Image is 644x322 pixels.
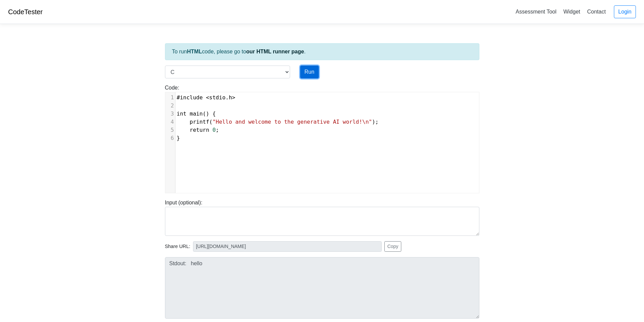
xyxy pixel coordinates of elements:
[160,199,484,236] div: Input (optional):
[177,94,236,101] span: .
[232,94,235,101] span: >
[165,126,175,134] div: 5
[165,243,190,250] span: Share URL:
[246,49,304,54] a: our HTML runner page
[187,49,202,54] strong: HTML
[206,94,209,101] span: <
[560,6,583,17] a: Widget
[209,94,225,101] span: stdio
[212,127,216,133] span: 0
[513,6,559,17] a: Assessment Tool
[165,43,479,60] div: To run code, please go to .
[212,119,372,125] span: "Hello and welcome to the generative AI world!\n"
[8,8,43,16] a: CodeTester
[165,94,175,102] div: 1
[160,84,484,193] div: Code:
[229,94,232,101] span: h
[165,134,175,142] div: 6
[165,118,175,126] div: 4
[165,110,175,118] div: 3
[177,127,219,133] span: ;
[190,110,203,117] span: main
[585,6,609,17] a: Contact
[300,66,319,78] button: Run
[177,110,187,117] span: int
[193,241,382,252] input: No share available yet
[190,119,209,125] span: printf
[177,135,180,141] span: }
[165,102,175,110] div: 2
[614,5,636,18] a: Login
[177,110,216,117] span: () {
[177,119,379,125] span: ( );
[177,94,203,101] span: #include
[384,241,402,252] button: Copy
[190,127,209,133] span: return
